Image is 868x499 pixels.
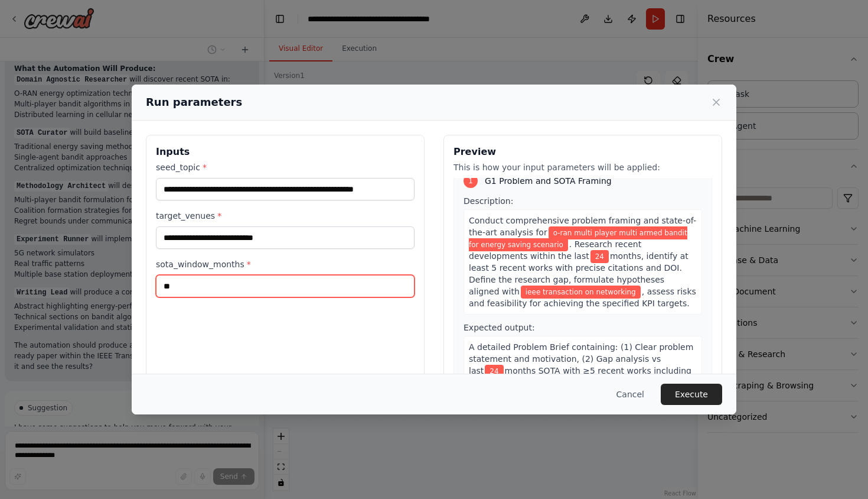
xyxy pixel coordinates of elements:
[607,384,654,405] button: Cancel
[521,286,641,299] span: Variable: target_venues
[453,145,712,159] h3: Preview
[661,384,722,405] button: Execute
[469,216,696,237] span: Conduct comprehensive problem framing and state-of-the-art analysis for
[464,174,478,188] div: 1
[464,323,535,332] span: Expected output:
[453,161,712,173] p: This is how your input parameters will be applied:
[156,210,415,222] label: target_venues
[469,226,687,251] span: Variable: seed_topic
[156,145,415,159] h3: Inputs
[469,251,688,296] span: months, identify at least 5 recent works with precise citations and DOI. Define the research gap,...
[464,196,513,206] span: Description:
[485,365,503,378] span: Variable: sota_window_months
[156,161,415,173] label: seed_topic
[469,342,693,375] span: A detailed Problem Brief containing: (1) Clear problem statement and motivation, (2) Gap analysis...
[156,258,415,270] label: sota_window_months
[590,250,609,263] span: Variable: sota_window_months
[469,366,691,399] span: months SOTA with ≥5 recent works including precise citations/DOI, (3) Research hypotheses & KPIs ...
[146,94,242,111] h2: Run parameters
[485,175,612,187] span: G1 Problem and SOTA Framing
